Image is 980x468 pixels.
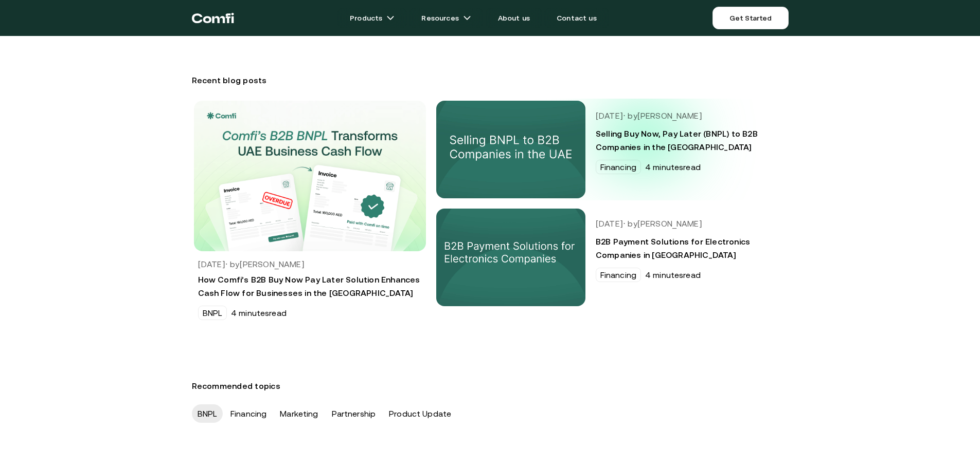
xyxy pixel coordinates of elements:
[436,209,585,306] img: Learn how B2B payment solutions are changing the UAE electronics industry. Learn about trends, ch...
[600,162,636,172] p: Financing
[194,101,426,251] img: In recent years, the Buy Now Pay Later (BNPL) market has seen significant growth, especially in t...
[596,219,776,229] h5: [DATE] · by [PERSON_NAME]
[386,14,395,22] img: arrow icons
[192,3,234,33] a: Return to the top of the Comfi home page
[192,99,428,326] a: In recent years, the Buy Now Pay Later (BNPL) market has seen significant growth, especially in t...
[600,270,636,279] p: Financing
[596,127,776,154] h3: Selling Buy Now, Pay Later (BNPL) to B2B Companies in the [GEOGRAPHIC_DATA]
[198,273,422,299] h3: How Comfi’s B2B Buy Now Pay Later Solution Enhances Cash Flow for Businesses in the [GEOGRAPHIC_D...
[337,8,407,28] a: Productsarrow icons
[596,235,776,261] h3: B2B Payment Solutions for Electronics Companies in [GEOGRAPHIC_DATA]
[645,270,701,279] h6: 4 minutes read
[434,207,789,308] a: Learn how B2B payment solutions are changing the UAE electronics industry. Learn about trends, ch...
[383,404,457,423] div: Product Update
[203,308,223,317] p: BNPL
[645,162,701,172] h6: 4 minutes read
[192,72,789,88] h3: Recent blog posts
[231,308,287,317] h6: 4 minutes read
[712,7,788,29] a: Get Started
[326,404,382,423] div: Partnership
[274,404,324,423] div: Marketing
[409,8,483,28] a: Resourcesarrow icons
[432,98,589,201] img: Learn about the benefits of Buy Now, Pay Later (BNPL)for B2B companies in the UAE and how embedde...
[544,8,609,28] a: Contact us
[463,14,471,22] img: arrow icons
[596,111,776,121] h5: [DATE] · by [PERSON_NAME]
[486,8,542,28] a: About us
[198,261,422,267] h5: [DATE] · by [PERSON_NAME]
[434,99,789,200] a: Learn about the benefits of Buy Now, Pay Later (BNPL)for B2B companies in the UAE and how embedde...
[192,378,789,394] h3: Recommended topics
[225,404,272,423] div: Financing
